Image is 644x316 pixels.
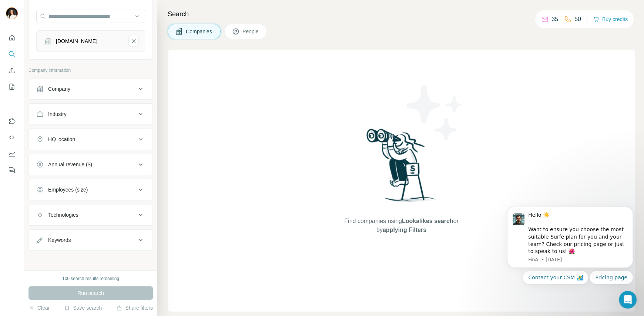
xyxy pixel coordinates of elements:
[29,181,152,199] button: Employees (size)
[28,304,50,312] button: Clear
[48,136,75,143] div: HQ location
[116,304,153,312] button: Share filters
[6,163,18,177] button: Feedback
[6,131,18,144] button: Use Surfe API
[574,15,581,24] p: 50
[6,47,18,61] button: Search
[551,15,558,24] p: 35
[6,114,18,128] button: Use Surfe on LinkedIn
[402,79,468,146] img: Surfe Illustration - Stars
[48,186,88,193] div: Employees (size)
[593,14,628,24] button: Buy credits
[48,161,92,168] div: Annual revenue ($)
[186,28,213,35] span: Companies
[496,183,644,296] iframe: Intercom notifications message
[168,9,635,19] h4: Search
[6,80,18,93] button: My lists
[6,147,18,160] button: Dashboard
[6,64,18,77] button: Enrich CSV
[128,36,139,46] button: ikg.team-remove-button
[48,236,71,244] div: Keywords
[619,291,637,309] iframe: Intercom live chat
[29,80,152,98] button: Company
[48,85,70,93] div: Company
[29,231,152,249] button: Keywords
[28,67,153,74] p: Company information
[6,7,18,19] img: Avatar
[342,217,460,234] span: Find companies using or by
[64,304,102,312] button: Save search
[56,37,97,45] div: [DOMAIN_NAME]
[29,156,152,173] button: Annual revenue ($)
[62,275,119,282] div: 100 search results remaining
[6,31,18,44] button: Quick start
[29,206,152,224] button: Technologies
[29,130,152,148] button: HQ location
[48,211,78,219] div: Technologies
[48,110,67,118] div: Industry
[242,28,259,35] span: People
[29,105,152,123] button: Industry
[363,127,440,209] img: Surfe Illustration - Woman searching with binoculars
[402,218,453,224] span: Lookalikes search
[383,227,426,233] span: applying Filters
